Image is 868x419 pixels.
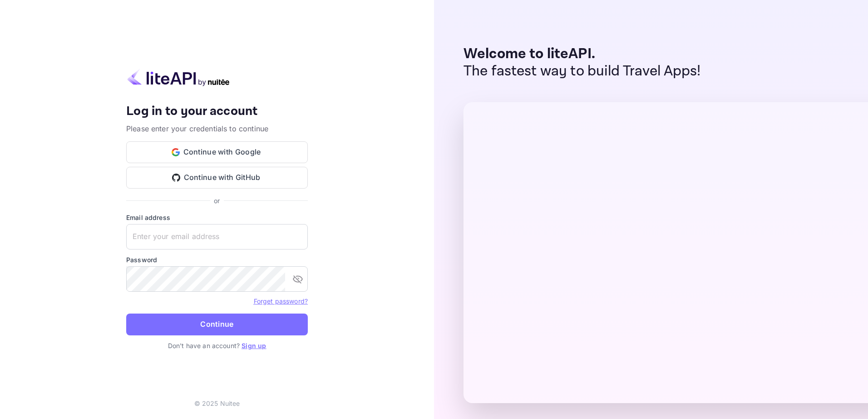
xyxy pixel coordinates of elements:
input: Enter your email address [126,224,308,249]
p: Welcome to liteAPI. [464,45,701,63]
p: Don't have an account? [126,341,308,350]
a: Sign up [242,342,266,349]
p: © 2025 Nuitee [194,399,240,408]
label: Password [126,255,308,264]
button: Continue with GitHub [126,167,308,189]
a: Forget password? [254,297,308,305]
p: The fastest way to build Travel Apps! [464,63,701,80]
a: Forget password? [254,296,308,305]
p: or [214,196,220,205]
label: Email address [126,213,308,222]
button: Continue [126,314,308,335]
button: toggle password visibility [289,270,307,288]
p: Please enter your credentials to continue [126,123,308,134]
h4: Log in to your account [126,104,308,120]
button: Continue with Google [126,141,308,163]
img: liteapi [126,69,231,86]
